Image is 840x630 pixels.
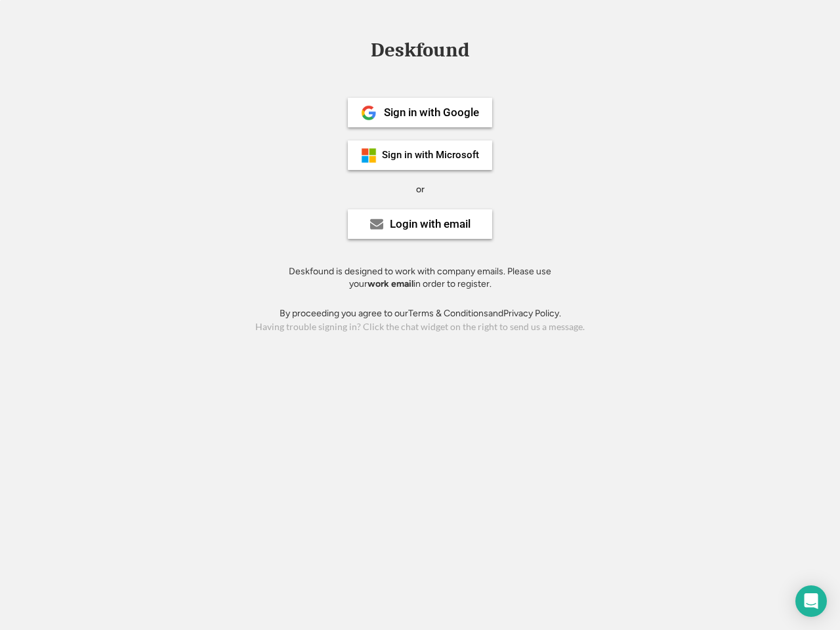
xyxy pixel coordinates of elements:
div: or [416,183,425,196]
strong: work email [367,278,413,289]
a: Terms & Conditions [408,308,488,319]
div: Sign in with Google [384,107,479,118]
div: Deskfound is designed to work with company emails. Please use your in order to register. [272,265,568,291]
a: Privacy Policy. [503,308,561,319]
div: Deskfound [364,40,476,60]
img: 1024px-Google__G__Logo.svg.png [361,105,377,121]
img: ms-symbollockup_mssymbol_19.png [361,148,377,163]
div: Open Intercom Messenger [795,585,827,617]
div: Sign in with Microsoft [382,150,479,160]
div: By proceeding you agree to our and [280,307,561,320]
div: Login with email [390,219,471,230]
